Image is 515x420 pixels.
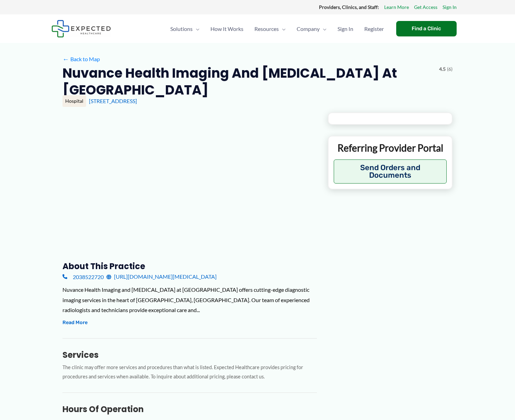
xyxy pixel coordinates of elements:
span: ← [62,56,69,62]
span: (6) [447,65,453,74]
span: 4.5 [439,65,446,74]
strong: Providers, Clinics, and Staff: [319,4,379,10]
p: The clinic may offer more services and procedures than what is listed. Expected Healthcare provid... [62,363,317,382]
a: Sign In [443,3,457,12]
h3: Hours of Operation [62,404,317,415]
a: [STREET_ADDRESS] [89,98,137,104]
a: SolutionsMenu Toggle [165,17,205,41]
a: 2038522720 [62,272,104,282]
a: Find a Clinic [396,21,457,36]
h3: Services [62,350,317,360]
span: Company [297,17,320,41]
div: Nuvance Health Imaging and [MEDICAL_DATA] at [GEOGRAPHIC_DATA] offers cutting-edge diagnostic ima... [62,285,317,315]
p: Referring Provider Portal [334,142,447,154]
h3: About this practice [62,261,317,272]
span: Menu Toggle [193,17,199,41]
span: Register [364,17,384,41]
div: Hospital [62,95,86,107]
button: Send Orders and Documents [334,159,447,184]
span: Menu Toggle [320,17,327,41]
button: Read More [62,319,88,327]
nav: Primary Site Navigation [165,17,389,41]
a: CompanyMenu Toggle [291,17,332,41]
a: Learn More [384,3,409,12]
span: Sign In [337,17,353,41]
a: How It Works [205,17,249,41]
a: Sign In [332,17,359,41]
span: Solutions [170,17,193,41]
a: ←Back to Map [62,54,100,64]
img: Expected Healthcare Logo - side, dark font, small [51,20,111,37]
a: ResourcesMenu Toggle [249,17,291,41]
a: Get Access [414,3,437,12]
span: Menu Toggle [279,17,286,41]
span: Resources [254,17,279,41]
a: Register [359,17,389,41]
h2: Nuvance Health Imaging and [MEDICAL_DATA] at [GEOGRAPHIC_DATA] [62,65,434,99]
a: [URL][DOMAIN_NAME][MEDICAL_DATA] [106,272,217,282]
span: How It Works [210,17,243,41]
